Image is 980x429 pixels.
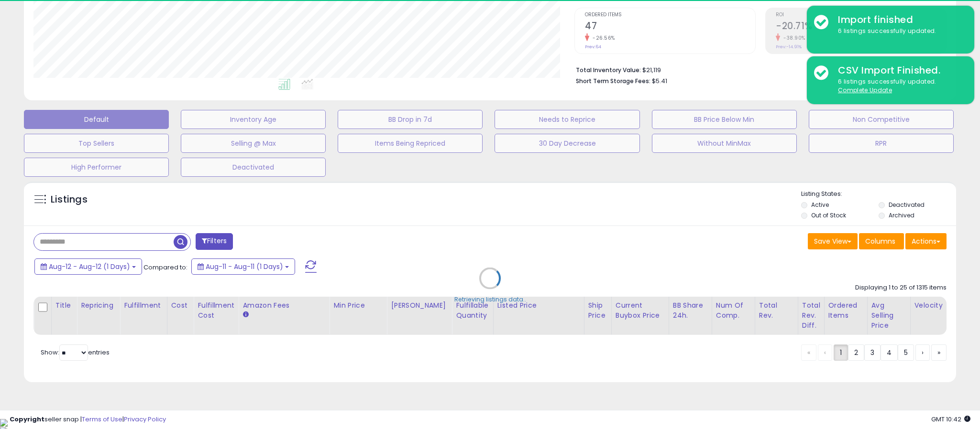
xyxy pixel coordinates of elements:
[652,76,667,86] span: $5.41
[24,134,169,153] button: Top Sellers
[24,110,169,129] button: Default
[585,21,755,33] h2: 47
[181,110,326,129] button: Inventory Age
[585,12,755,18] span: Ordered Items
[652,110,797,129] button: BB Price Below Min
[589,34,615,42] small: -26.56%
[338,110,483,129] button: BB Drop in 7d
[82,415,122,424] a: Terms of Use
[931,415,970,424] span: 2025-08-13 10:42 GMT
[809,134,954,153] button: RPR
[652,134,797,153] button: Without MinMax
[585,44,601,50] small: Prev: 64
[831,13,967,27] div: Import finished
[776,44,802,50] small: Prev: -14.91%
[181,134,326,153] button: Selling @ Max
[24,158,169,177] button: High Performer
[780,34,805,42] small: -38.90%
[10,415,44,424] strong: Copyright
[495,134,639,153] button: 30 Day Decrease
[495,110,639,129] button: Needs to Reprice
[831,77,967,95] div: 6 listings successfully updated.
[831,27,967,36] div: 6 listings successfully updated.
[831,64,967,77] div: CSV Import Finished.
[124,415,166,424] a: Privacy Policy
[576,64,939,75] li: $21,119
[576,66,641,74] b: Total Inventory Value:
[181,158,326,177] button: Deactivated
[338,134,483,153] button: Items Being Repriced
[776,12,946,18] span: ROI
[838,86,892,94] u: Complete Update
[454,295,526,303] div: Retrieving listings data..
[776,21,946,33] h2: -20.71%
[809,110,954,129] button: Non Competitive
[576,77,650,85] b: Short Term Storage Fees:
